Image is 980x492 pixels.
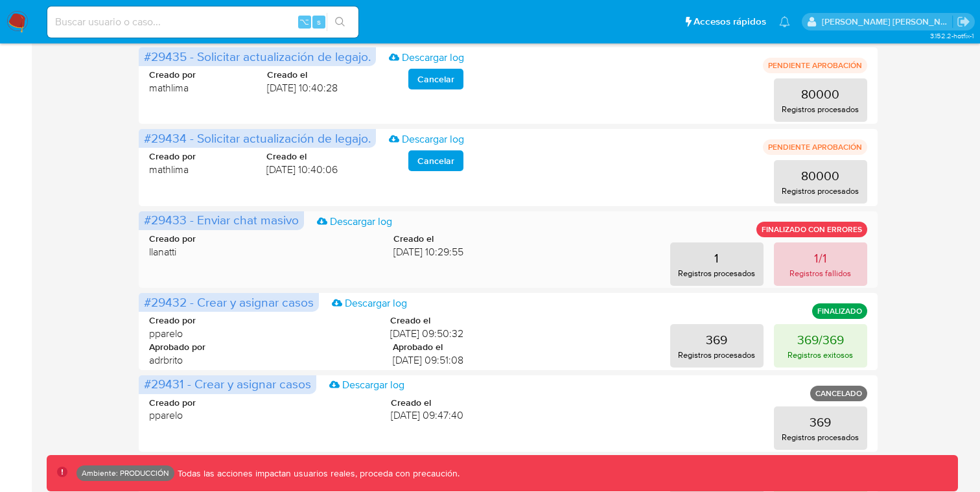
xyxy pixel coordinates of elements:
[694,15,766,29] span: Accesos rápidos
[317,16,321,28] span: s
[779,16,790,27] a: Notificaciones
[47,14,358,30] input: Buscar usuario o caso...
[174,467,460,480] p: Todas las acciones impactan usuarios reales, proceda con precaución.
[82,471,169,476] p: Ambiente: PRODUCCIÓN
[930,30,974,41] span: 3.152.2-hotfix-1
[327,13,353,31] button: search-icon
[299,16,309,28] span: ⌥
[822,16,953,28] p: miguel.rodriguez@mercadolibre.com.co
[957,15,970,29] a: Salir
